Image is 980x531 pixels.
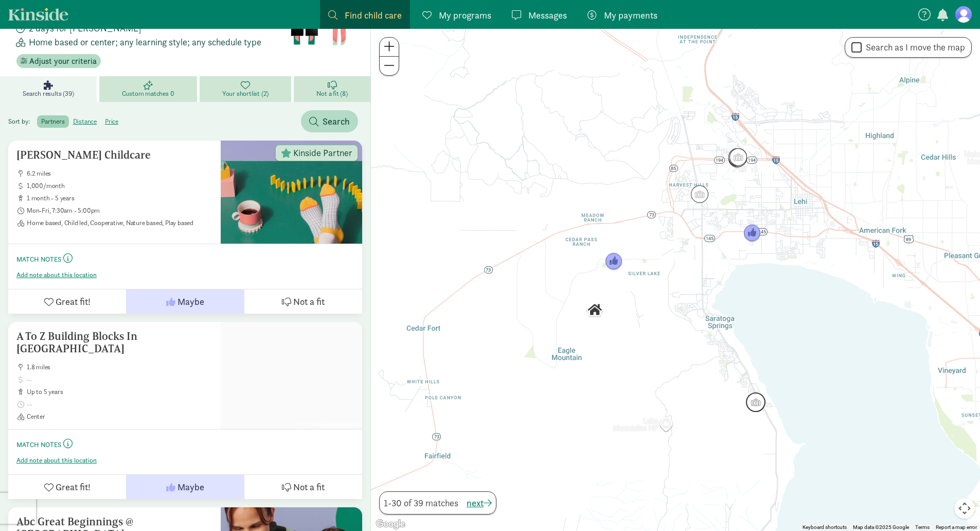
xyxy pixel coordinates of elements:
[27,219,212,227] span: Home based, Child led, Cooperative, Nature based, Play based
[177,480,204,494] span: Maybe
[467,496,492,510] button: next
[373,518,407,531] img: Google
[293,295,325,309] span: Not a fit
[56,295,91,309] span: Great fit!
[101,115,122,128] label: price
[936,524,977,530] a: Report a map error
[586,301,603,319] div: Click to see details
[528,8,567,22] span: Messages
[314,420,360,426] a: A To Z Building Blocks
[27,413,212,421] span: Center
[27,388,212,396] span: up to 5 years
[16,54,101,68] button: Adjust your criteria
[200,76,294,102] a: Your shortlist (2)
[301,110,358,132] button: Search
[293,148,352,158] span: Kinside Partner
[853,524,909,530] span: Map data ©2025 Google
[99,76,200,102] a: Custom matches 0
[37,115,68,128] label: partners
[316,90,347,98] span: Not a fit (8)
[728,149,746,166] div: Click to see details
[728,150,746,167] div: Click to see details
[122,90,174,98] span: Custom matches 0
[604,8,657,22] span: My payments
[439,8,491,22] span: My programs
[743,225,761,242] div: Click to see details
[915,524,930,530] a: Terms (opens in new tab)
[222,90,269,98] span: Your shortlist (2)
[16,149,212,161] h5: [PERSON_NAME] Childcare
[16,255,61,264] small: Match Notes
[373,518,407,531] a: Open this area in Google Maps (opens a new window)
[126,475,244,499] button: Maybe
[126,289,244,314] button: Maybe
[16,271,97,279] button: Add note about this location
[27,182,212,190] span: 1,000/month
[384,496,458,510] span: 1-30 of 39 matches
[27,169,212,178] span: 6.2 miles
[293,480,325,494] span: Not a fit
[728,148,746,166] div: Click to see details
[29,55,97,67] span: Adjust your criteria
[177,295,204,309] span: Maybe
[244,475,362,499] button: Not a fit
[27,207,212,215] span: Mon-Fri, 7:30am - 5:00pm
[345,8,402,22] span: Find child care
[8,8,68,21] a: Kinside
[803,524,847,531] button: Keyboard shortcuts
[69,115,101,128] label: distance
[294,76,370,102] a: Not a fit (8)
[27,363,212,371] span: 1.8 miles
[8,475,126,499] button: Great fit!
[729,148,747,166] div: Click to see details
[8,289,126,314] button: Great fit!
[728,149,746,167] div: Click to see details
[605,253,622,270] div: Click to see details
[293,417,362,429] span: Photo by
[16,330,212,355] h5: A To Z Building Blocks In [GEOGRAPHIC_DATA]
[16,440,61,449] small: Match Notes
[954,498,975,519] button: Map camera controls
[862,41,965,54] label: Search as I move the map
[691,185,708,203] div: Click to see details
[746,392,765,412] div: Click to see details
[23,90,74,98] span: Search results (39)
[29,35,261,49] span: Home based or center; any learning style; any schedule type
[8,117,35,126] span: Sort by:
[729,149,747,167] div: Click to see details
[27,194,212,202] span: 1 month - 5 years
[16,456,97,465] button: Add note about this location
[56,480,91,494] span: Great fit!
[323,114,350,128] span: Search
[244,289,362,314] button: Not a fit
